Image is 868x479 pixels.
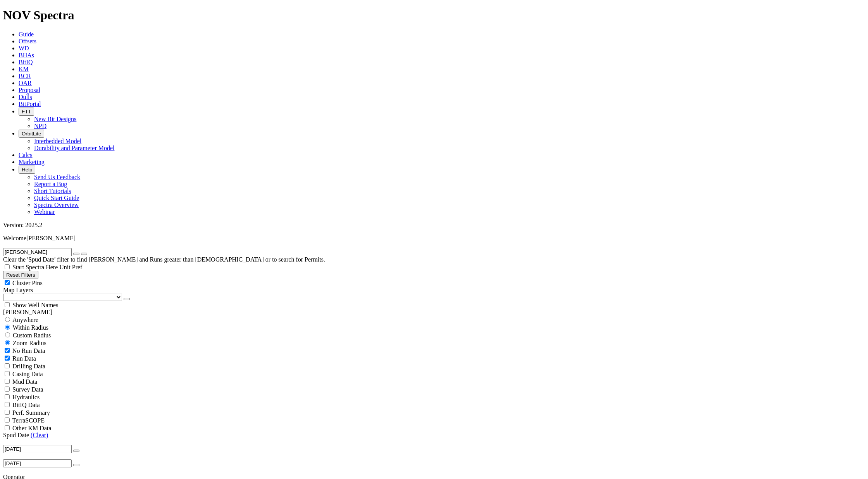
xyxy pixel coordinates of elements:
[12,302,58,308] span: Show Well Names
[13,332,51,339] span: Custom Radius
[3,271,38,279] button: Reset Filters
[59,264,82,270] span: Unit Pref
[12,355,36,362] span: Run Data
[12,425,51,431] span: Other KM Data
[3,256,325,263] span: Clear the 'Spud Date' filter to find [PERSON_NAME] and Runs greater than [DEMOGRAPHIC_DATA] or to...
[22,109,31,115] span: FTT
[3,409,865,416] filter-controls-checkbox: Performance Summary
[19,52,34,58] a: BHAs
[34,138,81,144] a: Interbedded Model
[19,80,32,86] a: OAR
[34,174,80,180] a: Send Us Feedback
[34,209,55,215] a: Webinar
[12,371,43,377] span: Casing Data
[26,235,76,241] span: [PERSON_NAME]
[3,432,29,438] span: Spud Date
[19,66,29,72] a: KM
[3,287,33,293] span: Map Layers
[3,424,865,432] filter-controls-checkbox: TerraSCOPE Data
[19,166,35,174] button: Help
[19,108,34,116] button: FTT
[34,181,67,187] a: Report a Bug
[13,324,48,331] span: Within Radius
[12,386,43,393] span: Survey Data
[19,130,44,138] button: OrbitLite
[19,159,45,165] a: Marketing
[3,248,72,256] input: Search
[19,59,33,65] a: BitIQ
[3,416,865,424] filter-controls-checkbox: TerraSCOPE Data
[3,309,865,316] div: [PERSON_NAME]
[5,264,10,269] input: Start Spectra Here
[12,409,50,416] span: Perf. Summary
[12,347,45,354] span: No Run Data
[19,101,41,107] a: BitPortal
[19,94,32,100] a: Dulls
[12,417,45,424] span: TerraSCOPE
[3,8,865,22] h1: NOV Spectra
[12,363,45,370] span: Drilling Data
[3,459,72,467] input: Before
[3,235,865,242] p: Welcome
[34,188,71,194] a: Short Tutorials
[3,222,865,229] div: Version: 2025.2
[19,38,36,44] a: Offsets
[12,280,43,286] span: Cluster Pins
[13,340,46,346] span: Zoom Radius
[19,152,33,158] a: Calcs
[12,316,38,323] span: Anywhere
[12,394,40,400] span: Hydraulics
[34,116,76,122] a: New Bit Designs
[34,123,46,129] a: NPD
[12,402,40,408] span: BitIQ Data
[3,445,72,453] input: After
[22,167,32,173] span: Help
[31,432,48,438] a: (Clear)
[34,195,79,201] a: Quick Start Guide
[12,378,37,385] span: Mud Data
[22,131,41,137] span: OrbitLite
[3,393,865,401] filter-controls-checkbox: Hydraulics Analysis
[19,73,31,79] a: BCR
[19,45,29,51] a: WD
[19,87,40,93] a: Proposal
[19,31,34,38] a: Guide
[12,264,58,270] span: Start Spectra Here
[34,202,79,208] a: Spectra Overview
[34,145,115,151] a: Durability and Parameter Model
